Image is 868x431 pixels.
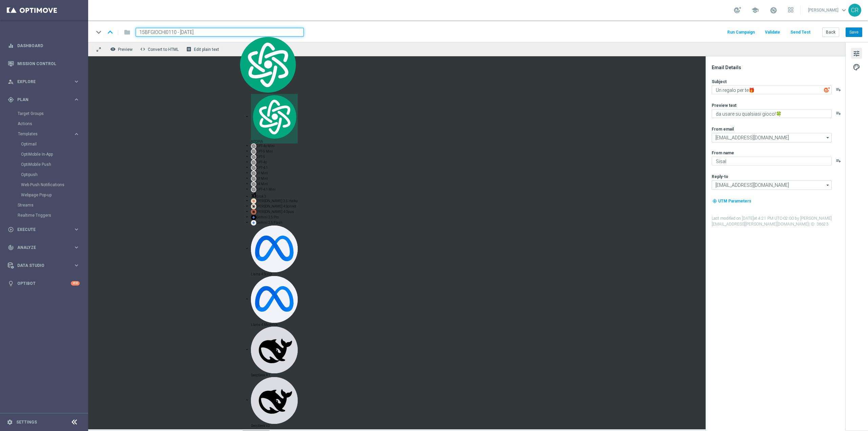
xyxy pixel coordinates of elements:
[251,220,298,226] div: Gemini 2.5 Flash
[73,244,80,251] i: keyboard_arrow_right
[138,45,182,54] button: code Convert to HTML
[7,43,80,48] button: equalizer Dashboard
[853,63,860,72] span: palette
[8,55,80,73] div: Mission Control
[8,274,80,292] div: Optibot
[251,165,298,171] div: GPT-4.1
[73,262,80,269] i: keyboard_arrow_right
[726,28,756,37] button: Run Campaign
[718,199,751,203] span: UTM Parameters
[7,97,80,102] button: gps_fixed Plan keyboard_arrow_right
[8,227,14,233] i: play_circle_outline
[712,103,736,108] label: Preview text
[712,199,717,203] i: my_location
[18,111,71,116] a: Target Groups
[237,35,298,94] img: logo.svg
[8,37,80,55] div: Dashboard
[807,5,848,15] a: [PERSON_NAME]keyboard_arrow_down
[251,181,256,187] img: gpt-black.svg
[848,4,861,17] div: CR
[251,181,298,187] div: o4 Mini
[21,162,71,167] a: OptiMobile Push
[853,49,860,58] span: tune
[73,96,80,103] i: keyboard_arrow_right
[251,198,298,204] div: [PERSON_NAME] 3.5 Haiku
[851,48,862,59] button: tune
[73,226,80,233] i: keyboard_arrow_right
[251,176,256,181] img: gpt-black.svg
[18,132,66,136] span: Templates
[8,97,73,103] div: Plan
[18,109,87,119] div: Target Groups
[251,154,256,160] img: gpt-black.svg
[809,222,828,227] span: | ID: 36623
[251,204,298,209] div: [PERSON_NAME] 4 Sonnet
[712,79,727,84] label: Subject
[21,182,71,188] a: Web Push Notifications
[186,46,192,52] i: receipt
[71,281,80,286] div: +10
[105,27,115,37] i: keyboard_arrow_up
[18,121,71,126] a: Actions
[17,228,73,232] span: Execute
[7,281,80,286] button: lightbulb Optibot +10
[118,47,133,52] span: Preview
[8,262,73,269] div: Data Studio
[712,180,832,190] input: Select
[8,79,73,85] div: Explore
[140,46,145,52] span: code
[18,132,73,136] div: Templates
[712,197,752,205] button: my_location UTM Parameters
[251,220,256,226] img: gemini-20-flash.svg
[21,149,87,159] div: OptiMobile In-App
[7,79,80,84] button: person_search Explore keyboard_arrow_right
[251,94,298,139] img: logo.svg
[17,246,73,250] span: Analyze
[8,280,14,287] i: lightbulb
[7,245,80,250] button: track_changes Analyze keyboard_arrow_right
[7,263,80,268] div: Data Studio keyboard_arrow_right
[251,171,298,176] div: o1 Mini
[251,171,256,176] img: gpt-black.svg
[16,420,37,424] a: Settings
[251,143,298,149] div: GPT-4o Mini
[8,79,14,85] i: person_search
[17,37,80,55] a: Dashboard
[18,202,71,208] a: Streams
[7,61,80,66] button: Mission Control
[21,159,87,170] div: OptiMobile Push
[251,192,298,198] div: Grok 3
[148,47,179,52] span: Convert to HTML
[851,61,862,72] button: palette
[21,139,87,149] div: Optimail
[712,150,734,156] label: From name
[8,244,14,251] i: track_changes
[836,87,841,92] button: playlist_add
[251,160,298,165] div: GPT-4o
[712,216,845,227] label: Last modified on [DATE] at 4:21 PM UTC-02:00 by [PERSON_NAME][EMAIL_ADDRESS][PERSON_NAME][DOMAIN_...
[17,263,73,268] span: Data Studio
[251,187,256,192] img: gpt-black.svg
[18,213,71,218] a: Realtime Triggers
[836,111,841,116] button: playlist_add
[8,97,14,103] i: gps_fixed
[8,227,73,233] div: Execute
[840,6,848,14] span: keyboard_arrow_down
[822,27,839,37] button: Back
[251,143,256,149] img: gpt-black.svg
[8,43,14,49] i: equalizer
[184,45,222,54] button: receipt Edit plain text
[194,47,219,52] span: Edit plain text
[251,215,298,220] div: Gemini 2.5 Pro
[18,119,87,129] div: Actions
[825,181,831,190] i: arrow_drop_down
[17,274,71,292] a: Optibot
[712,64,845,71] div: Email Details
[251,165,256,171] img: gpt-black.svg
[836,158,841,163] button: playlist_add
[251,154,298,160] div: GPT-5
